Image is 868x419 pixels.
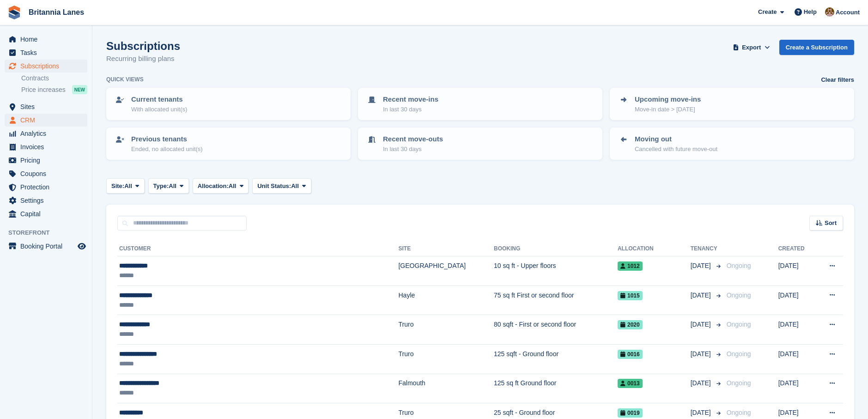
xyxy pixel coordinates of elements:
[72,85,87,94] div: NEW
[20,207,76,220] span: Capital
[494,256,618,286] td: 10 sq ft - Upper floors
[727,379,751,387] span: Ongoing
[5,127,87,140] a: menu
[611,89,853,119] a: Upcoming move-ins Move-in date > [DATE]
[169,182,176,191] span: All
[148,178,189,194] button: Type: All
[691,261,713,271] span: [DATE]
[20,240,76,253] span: Booking Portal
[836,8,860,17] span: Account
[383,105,438,114] p: In last 30 days
[76,241,87,252] a: Preview store
[383,94,438,105] p: Recent move-ins
[727,409,751,416] span: Ongoing
[106,54,180,64] p: Recurring billing plans
[398,285,494,315] td: Hayle
[106,40,180,52] h1: Subscriptions
[5,114,87,127] a: menu
[20,127,76,140] span: Analytics
[20,60,76,73] span: Subscriptions
[106,178,145,194] button: Site: All
[7,6,21,19] img: stora-icon-8386f47178a22dfd0bd8f6a31ec36ba5ce8667c1dd55bd0f319d3a0aa187defe.svg
[5,167,87,180] a: menu
[5,240,87,253] a: menu
[5,33,87,46] a: menu
[635,145,717,154] p: Cancelled with future move-out
[618,291,643,300] span: 1015
[691,320,713,329] span: [DATE]
[778,344,816,374] td: [DATE]
[778,285,816,315] td: [DATE]
[20,140,76,153] span: Invoices
[611,128,853,159] a: Moving out Cancelled with future move-out
[778,242,816,256] th: Created
[5,181,87,194] a: menu
[20,100,76,113] span: Sites
[779,40,854,55] a: Create a Subscription
[20,154,76,167] span: Pricing
[117,242,398,256] th: Customer
[5,100,87,113] a: menu
[398,344,494,374] td: Truro
[398,256,494,286] td: [GEOGRAPHIC_DATA]
[257,182,291,191] span: Unit Status:
[20,114,76,127] span: CRM
[398,242,494,256] th: Site
[691,378,713,388] span: [DATE]
[727,291,751,299] span: Ongoing
[398,315,494,345] td: Truro
[21,85,66,94] span: Price increases
[131,105,187,114] p: With allocated unit(s)
[5,140,87,153] a: menu
[618,242,691,256] th: Allocation
[398,374,494,403] td: Falmouth
[229,182,237,191] span: All
[742,43,761,52] span: Export
[106,75,144,84] h6: Quick views
[359,128,601,159] a: Recent move-outs In last 30 days
[618,261,643,271] span: 1012
[21,85,87,95] a: Price increases NEW
[804,7,817,17] span: Help
[618,350,643,359] span: 0016
[494,315,618,345] td: 80 sqft - First or second floor
[198,182,229,191] span: Allocation:
[821,75,854,85] a: Clear filters
[494,344,618,374] td: 125 sqft - Ground floor
[778,374,816,403] td: [DATE]
[107,89,350,119] a: Current tenants With allocated unit(s)
[778,315,816,345] td: [DATE]
[20,194,76,207] span: Settings
[5,46,87,59] a: menu
[383,145,443,154] p: In last 30 days
[131,94,187,105] p: Current tenants
[691,291,713,300] span: [DATE]
[8,228,92,237] span: Storefront
[618,379,643,388] span: 0013
[124,182,132,191] span: All
[252,178,311,194] button: Unit Status: All
[25,5,88,20] a: Britannia Lanes
[825,7,834,17] img: Admin
[359,89,601,119] a: Recent move-ins In last 30 days
[758,7,777,17] span: Create
[131,145,203,154] p: Ended, no allocated unit(s)
[291,182,299,191] span: All
[5,194,87,207] a: menu
[5,154,87,167] a: menu
[635,94,701,105] p: Upcoming move-ins
[111,182,124,191] span: Site:
[727,262,751,269] span: Ongoing
[494,374,618,403] td: 125 sq ft Ground floor
[778,256,816,286] td: [DATE]
[5,60,87,73] a: menu
[635,105,701,114] p: Move-in date > [DATE]
[5,207,87,220] a: menu
[494,242,618,256] th: Booking
[618,320,643,329] span: 2020
[20,167,76,180] span: Coupons
[20,33,76,46] span: Home
[383,134,443,145] p: Recent move-outs
[153,182,169,191] span: Type:
[193,178,249,194] button: Allocation: All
